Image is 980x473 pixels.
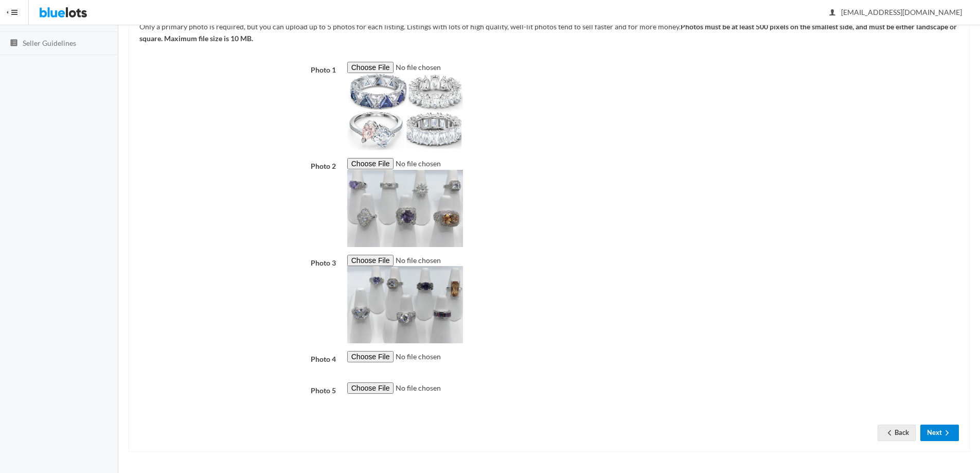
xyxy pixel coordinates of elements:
img: hfeP4aKVCGIAAAAASUVORK5CYII= [347,73,463,150]
span: Seller Guidelines [23,39,76,47]
ion-icon: arrow back [884,429,895,439]
ion-icon: arrow forward [942,429,952,439]
img: x8x9k+T1FDQ2QAAAABJRU5ErkJggg== [347,170,463,247]
ion-icon: cog [9,15,19,25]
p: Only a primary photo is required, but you can upload up to 5 photos for each listing. Listings wi... [139,21,959,44]
a: arrow backBack [878,425,916,441]
img: 2p7ONz7ju9qEM5nEY3imQ7XwezOamPH+7B3V8VdwKS0qzbrAMOQ0aG8Gg9YHDzgcDmMrJUquSUIv08iX2+lconQcbr3EoFv+P... [347,266,463,343]
label: Photo 3 [134,255,342,269]
label: Photo 5 [134,382,342,397]
span: [EMAIL_ADDRESS][DOMAIN_NAME] [830,8,962,16]
ion-icon: list box [9,39,19,48]
label: Photo 2 [134,158,342,172]
ion-icon: person [827,8,838,18]
label: Photo 4 [134,351,342,365]
button: Nextarrow forward [920,425,959,441]
b: Photos must be at least 500 pixels on the smallest side, and must be either landscape or square. ... [139,22,957,43]
label: Photo 1 [134,62,342,76]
